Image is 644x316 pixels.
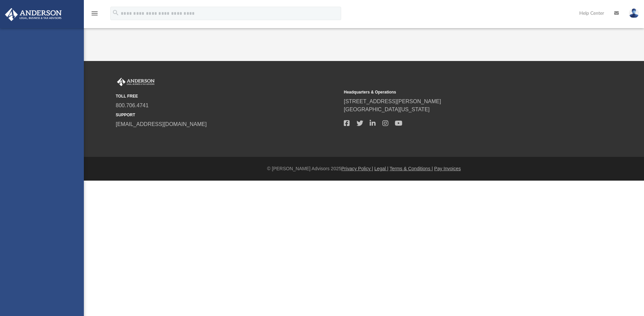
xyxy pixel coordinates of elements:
small: Headquarters & Operations [344,89,567,95]
a: menu [91,13,99,17]
img: Anderson Advisors Platinum Portal [3,8,64,21]
i: menu [91,9,99,17]
img: Anderson Advisors Platinum Portal [116,78,156,86]
a: [STREET_ADDRESS][PERSON_NAME] [344,99,441,104]
small: SUPPORT [116,112,339,118]
a: Privacy Policy | [341,166,373,171]
i: search [112,9,119,16]
a: Terms & Conditions | [390,166,433,171]
small: TOLL FREE [116,93,339,99]
a: [GEOGRAPHIC_DATA][US_STATE] [344,107,430,112]
a: [EMAIL_ADDRESS][DOMAIN_NAME] [116,121,207,127]
a: 800.706.4741 [116,103,149,108]
a: Pay Invoices [434,166,461,171]
div: © [PERSON_NAME] Advisors 2025 [84,165,644,172]
a: Legal | [374,166,388,171]
img: User Pic [629,8,639,18]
